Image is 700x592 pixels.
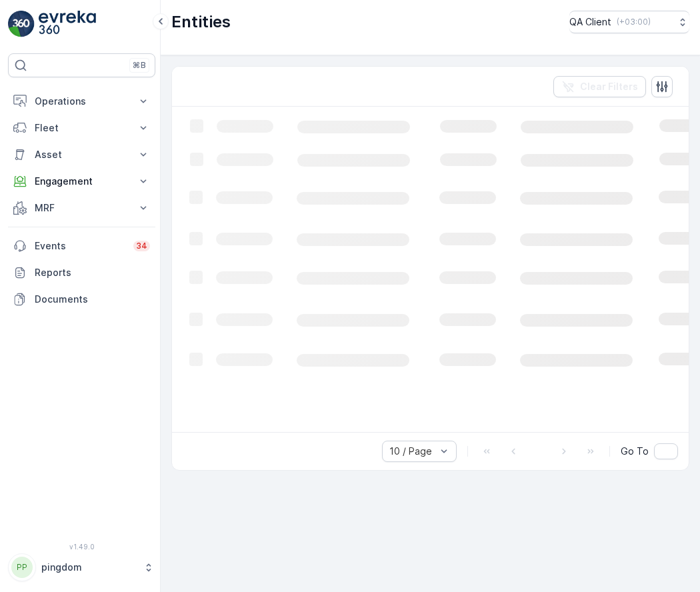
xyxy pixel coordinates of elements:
p: pingdom [41,561,137,574]
p: Events [35,239,125,253]
p: Documents [35,293,150,306]
p: Engagement [35,175,129,188]
button: PPpingdom [8,553,155,581]
span: v 1.49.0 [8,543,155,551]
button: Engagement [8,168,155,195]
p: Operations [35,95,129,108]
p: ⌘B [133,60,146,71]
p: Clear Filters [580,80,638,93]
p: Asset [35,148,129,161]
a: Events34 [8,233,155,259]
button: Asset [8,141,155,168]
button: Operations [8,88,155,115]
p: QA Client [569,15,611,29]
button: Clear Filters [553,76,646,97]
img: logo_light-DOdMpM7g.png [39,11,96,37]
p: MRF [35,201,129,215]
a: Reports [8,259,155,286]
div: PP [11,557,33,578]
p: ( +03:00 ) [617,17,651,27]
p: Reports [35,266,150,279]
button: MRF [8,195,155,221]
button: Fleet [8,115,155,141]
a: Documents [8,286,155,313]
p: Fleet [35,121,129,135]
img: logo [8,11,35,37]
p: 34 [136,241,147,251]
span: Go To [621,445,649,458]
p: Entities [171,11,231,33]
button: QA Client(+03:00) [569,11,689,33]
